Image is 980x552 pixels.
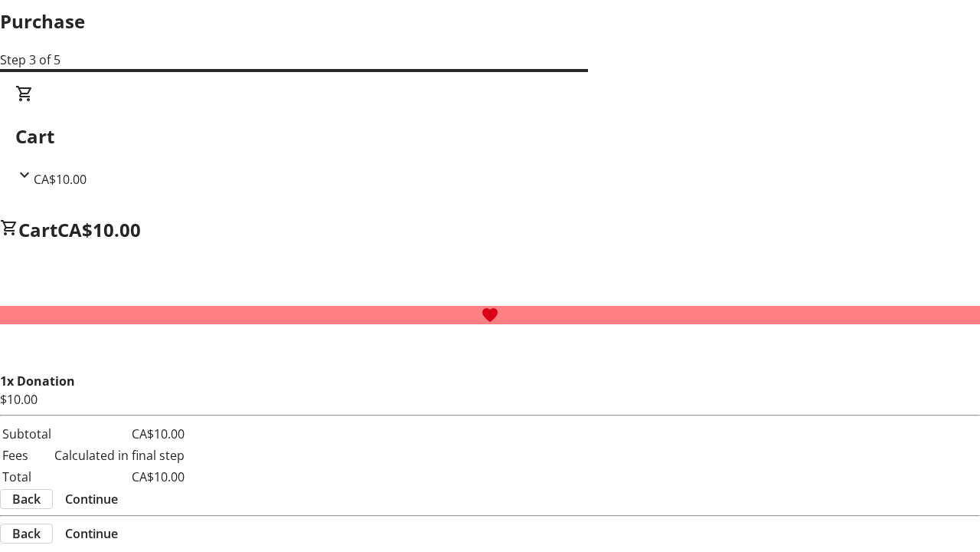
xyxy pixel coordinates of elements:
[18,217,57,242] span: Cart
[54,424,185,444] td: CA$10.00
[54,467,185,487] td: CA$10.00
[15,123,965,150] h2: Cart
[54,445,185,465] td: Calculated in final step
[12,490,41,508] span: Back
[65,490,118,508] span: Continue
[2,424,52,444] td: Subtotal
[34,171,87,188] span: CA$10.00
[2,467,52,487] td: Total
[53,524,130,543] button: Continue
[12,524,41,543] span: Back
[15,84,965,189] div: CartCA$10.00
[57,217,141,242] span: CA$10.00
[53,490,130,508] button: Continue
[2,445,52,465] td: Fees
[65,524,118,543] span: Continue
